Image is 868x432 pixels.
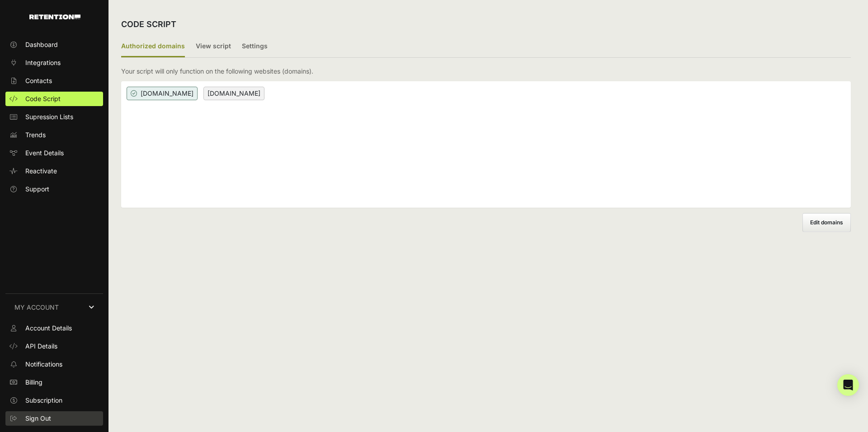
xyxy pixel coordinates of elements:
[25,185,49,194] span: Support
[5,74,103,88] a: Contacts
[837,374,859,396] div: Open Intercom Messenger
[25,94,61,103] span: Code Script
[5,128,103,142] a: Trends
[121,36,185,57] label: Authorized domains
[25,324,72,333] span: Account Details
[5,92,103,106] a: Code Script
[29,14,80,19] img: Retention.com
[25,112,73,121] span: Supression Lists
[5,182,103,196] a: Support
[5,146,103,160] a: Event Details
[5,411,103,426] a: Sign Out
[5,110,103,124] a: Supression Lists
[5,293,103,321] a: MY ACCOUNT
[25,58,61,67] span: Integrations
[121,18,176,31] h2: CODE SCRIPT
[25,360,62,369] span: Notifications
[242,36,268,57] label: Settings
[5,56,103,70] a: Integrations
[121,67,313,76] p: Your script will only function on the following websites (domains).
[25,149,64,158] span: Event Details
[5,37,103,52] a: Dashboard
[127,87,198,100] span: [DOMAIN_NAME]
[5,339,103,353] a: API Details
[25,130,46,139] span: Trends
[25,76,52,85] span: Contacts
[5,375,103,390] a: Billing
[14,303,59,312] span: MY ACCOUNT
[25,378,42,387] span: Billing
[5,393,103,408] a: Subscription
[25,396,62,405] span: Subscription
[25,414,51,423] span: Sign Out
[5,357,103,372] a: Notifications
[203,87,264,100] span: [DOMAIN_NAME]
[196,36,231,57] label: View script
[5,321,103,335] a: Account Details
[810,219,843,226] span: Edit domains
[25,167,57,176] span: Reactivate
[25,342,57,351] span: API Details
[25,40,58,49] span: Dashboard
[5,164,103,178] a: Reactivate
